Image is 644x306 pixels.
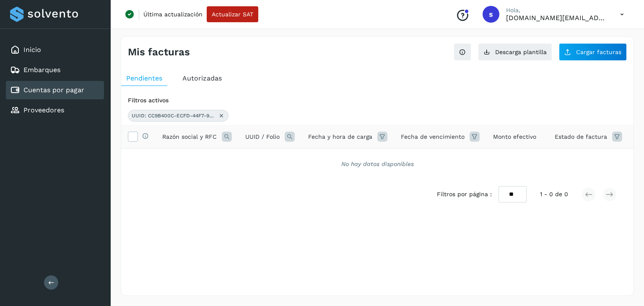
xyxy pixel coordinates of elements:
[493,132,536,141] span: Monto efectivo
[540,190,568,199] span: 1 - 0 de 0
[559,43,627,61] button: Cargar facturas
[555,132,607,141] span: Estado de factura
[126,74,162,82] span: Pendientes
[506,7,607,14] p: Hola,
[23,106,64,114] a: Proveedores
[143,10,203,18] p: Última actualización
[495,49,547,55] span: Descarga plantilla
[212,11,253,17] span: Actualizar SAT
[23,66,60,74] a: Embarques
[182,74,222,82] span: Autorizadas
[23,46,41,54] a: Inicio
[6,41,104,59] div: Inicio
[245,132,280,141] span: UUID / Folio
[308,132,372,141] span: Fecha y hora de carga
[23,86,84,94] a: Cuentas por pagar
[6,61,104,79] div: Embarques
[576,49,621,55] span: Cargar facturas
[437,190,492,199] span: Filtros por página :
[132,112,216,119] span: UUID: CC9B400C-ECFD-44F7-91CA-DE3EBF5B5ED6
[207,6,258,22] button: Actualizar SAT
[6,81,104,99] div: Cuentas por pagar
[128,46,190,58] h4: Mis facturas
[6,101,104,119] div: Proveedores
[128,96,627,105] div: Filtros activos
[401,132,465,141] span: Fecha de vencimiento
[128,110,229,122] div: UUID: CC9B400C-ECFD-44F7-91CA-DE3EBF5B5ED6
[162,132,217,141] span: Razón social y RFC
[132,160,623,169] div: No hay datos disponibles
[506,14,607,22] p: solvento.sl@segmail.co
[478,43,552,61] button: Descarga plantilla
